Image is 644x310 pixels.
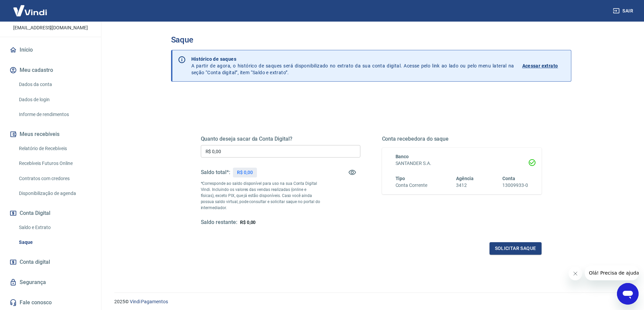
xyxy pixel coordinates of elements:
button: Meu cadastro [8,63,93,78]
span: Agência [456,176,474,181]
p: Camisaria FMW [26,15,75,22]
p: *Corresponde ao saldo disponível para uso na sua Conta Digital Vindi. Incluindo os valores das ve... [201,180,320,211]
p: Acessar extrato [522,62,558,69]
span: Conta digital [20,257,50,267]
iframe: Mensagem da empresa [585,265,639,280]
span: R$ 0,00 [240,220,256,225]
a: Segurança [8,275,93,290]
h6: Conta Corrente [396,182,427,189]
button: Sair [612,5,636,17]
h3: Saque [171,35,571,45]
h6: 3412 [456,182,474,189]
span: Olá! Precisa de ajuda? [4,5,57,10]
span: Tipo [396,176,405,181]
a: Dados da conta [16,78,93,91]
span: Banco [396,154,409,159]
h5: Saldo total*: [201,169,230,176]
h5: Saldo restante: [201,219,237,226]
a: Conta digital [8,255,93,270]
a: Vindi Pagamentos [130,299,168,304]
iframe: Fechar mensagem [569,267,582,280]
a: Início [8,43,93,57]
a: Disponibilização de agenda [16,187,93,200]
p: A partir de agora, o histórico de saques será disponibilizado no extrato da sua conta digital. Ac... [191,56,514,76]
img: Vindi [8,0,52,21]
p: R$ 0,00 [237,169,253,176]
a: Informe de rendimentos [16,108,93,121]
button: Conta Digital [8,206,93,221]
a: Saque [16,235,93,249]
button: Meus recebíveis [8,127,93,142]
a: Dados de login [16,93,93,107]
iframe: Botão para abrir a janela de mensagens [617,283,639,305]
h5: Quanto deseja sacar da Conta Digital? [201,136,360,142]
h6: SANTANDER S.A. [396,160,528,167]
h5: Conta recebedora do saque [382,136,542,142]
p: [EMAIL_ADDRESS][DOMAIN_NAME] [13,24,88,31]
a: Saldo e Extrato [16,221,93,234]
button: Solicitar saque [490,242,542,255]
a: Acessar extrato [522,56,566,76]
p: Histórico de saques [191,56,514,62]
a: Fale conosco [8,295,93,310]
a: Contratos com credores [16,172,93,186]
p: 2025 © [114,298,628,305]
a: Recebíveis Futuros Online [16,157,93,170]
a: Relatório de Recebíveis [16,142,93,156]
span: Conta [502,176,515,181]
h6: 13009933-0 [502,182,528,189]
